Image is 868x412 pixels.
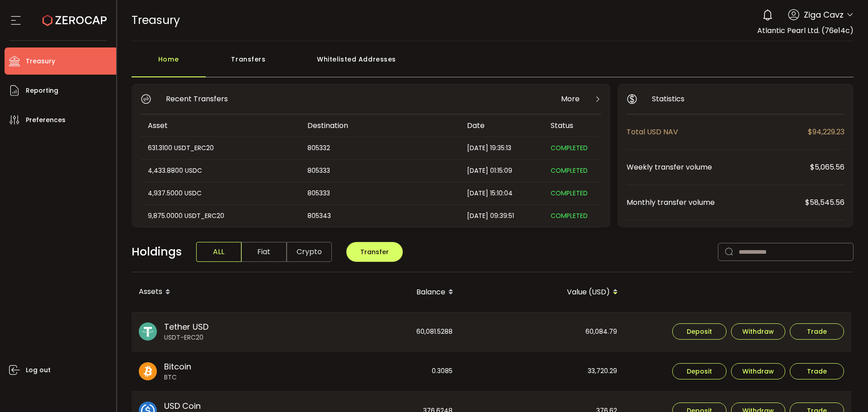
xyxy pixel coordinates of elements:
[139,322,157,341] img: usdt_portfolio.svg
[460,188,543,199] div: [DATE] 15:10:04
[26,114,66,127] span: Preferences
[461,313,624,351] div: 60,084.79
[139,362,157,380] img: btc_portfolio.svg
[627,126,808,137] span: Total USD NAV
[141,166,299,176] div: 4,433.8800 USDC
[805,197,844,208] span: $58,545.56
[141,143,299,153] div: 631.3100 USDT_ERC20
[807,328,827,335] span: Trade
[790,363,844,379] button: Trade
[132,12,180,28] span: Treasury
[164,373,191,382] span: BTC
[141,188,299,199] div: 4,937.5000 USDC
[300,143,459,153] div: 805332
[300,166,459,176] div: 805333
[804,9,844,21] span: Ziga Cavz
[287,242,332,262] span: Crypto
[460,120,543,131] div: Date
[543,120,600,131] div: Status
[132,243,182,260] span: Holdings
[296,351,460,391] div: 0.3085
[26,84,58,97] span: Reporting
[687,328,712,335] span: Deposit
[461,284,625,300] div: Value (USD)
[742,328,774,335] span: Withdraw
[551,189,588,198] span: COMPLETED
[206,50,292,77] div: Transfers
[26,55,55,68] span: Treasury
[300,120,460,131] div: Destination
[132,284,296,300] div: Assets
[164,400,201,412] span: USD Coin
[132,50,206,77] div: Home
[460,143,543,153] div: [DATE] 19:35:13
[141,120,300,131] div: Asset
[551,143,588,152] span: COMPLETED
[141,211,299,221] div: 9,875.0000 USDT_ERC20
[300,211,459,221] div: 805343
[807,368,827,374] span: Trade
[164,360,191,373] span: Bitcoin
[292,50,422,77] div: Whitelisted Addresses
[672,363,726,379] button: Deposit
[627,161,810,173] span: Weekly transfer volume
[551,211,588,220] span: COMPLETED
[627,197,805,208] span: Monthly transfer volume
[241,242,287,262] span: Fiat
[196,242,241,262] span: ALL
[26,364,51,377] span: Log out
[346,242,403,262] button: Transfer
[460,211,543,221] div: [DATE] 09:39:51
[561,93,580,104] span: More
[551,166,588,175] span: COMPLETED
[164,321,208,333] span: Tether USD
[810,161,844,173] span: $5,065.56
[460,166,543,176] div: [DATE] 01:15:09
[687,368,712,374] span: Deposit
[757,25,854,36] span: Atlantic Pearl Ltd. (76e14c)
[742,368,774,374] span: Withdraw
[652,93,684,104] span: Statistics
[731,363,785,379] button: Withdraw
[823,369,868,412] iframe: Chat Widget
[166,93,228,104] span: Recent Transfers
[731,323,785,340] button: Withdraw
[164,333,208,342] span: USDT-ERC20
[300,188,459,199] div: 805333
[672,323,726,340] button: Deposit
[790,323,844,340] button: Trade
[808,126,844,137] span: $94,229.23
[461,351,624,391] div: 33,720.29
[360,247,389,256] span: Transfer
[296,313,460,351] div: 60,081.5288
[296,284,461,300] div: Balance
